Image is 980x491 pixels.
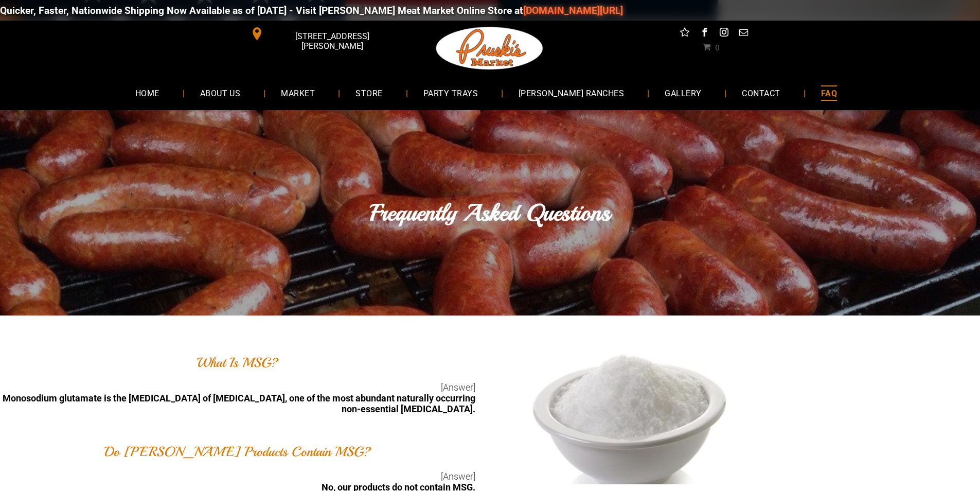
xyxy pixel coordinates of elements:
[197,354,278,371] font: What Is MSG?
[441,471,475,482] span: [Answer]
[120,79,175,107] a: HOME
[649,79,717,107] a: GALLERY
[3,393,475,414] b: Monosodium glutamate is the [MEDICAL_DATA] of [MEDICAL_DATA], one of the most abundant naturally ...
[340,79,398,107] a: STORE
[503,79,639,107] a: [PERSON_NAME] RANCHES
[265,26,398,56] span: [STREET_ADDRESS][PERSON_NAME]
[104,443,371,460] font: Do [PERSON_NAME] Products Contain MSG?
[715,43,719,51] span: 0
[370,198,610,227] font: Frequently Asked Questions
[505,349,762,484] img: msg-1920w.jpg
[243,26,401,42] a: [STREET_ADDRESS][PERSON_NAME]
[434,21,545,76] img: Pruski-s+Market+HQ+Logo2-1920w.png
[737,26,750,42] a: email
[717,26,730,42] a: instagram
[698,26,711,42] a: facebook
[678,26,691,42] a: Social network
[265,79,330,107] a: MARKET
[408,79,493,107] a: PARTY TRAYS
[441,382,475,393] span: [Answer]
[185,79,256,107] a: ABOUT US
[806,79,852,107] a: FAQ
[726,79,795,107] a: CONTACT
